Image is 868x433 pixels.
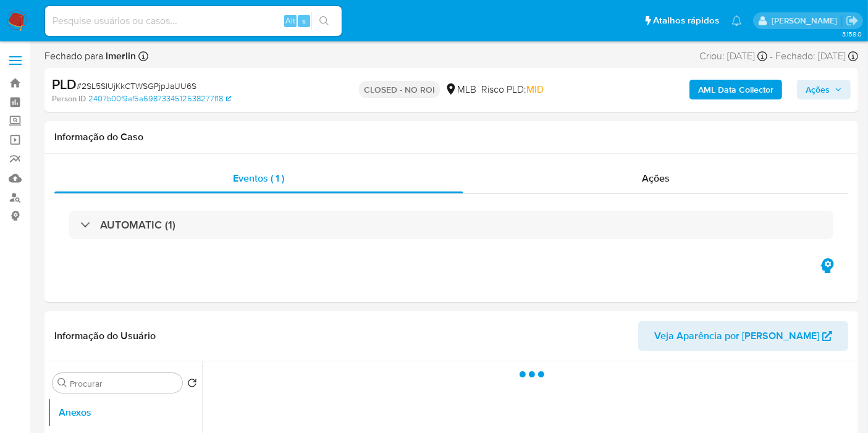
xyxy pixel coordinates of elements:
b: Person ID [52,93,86,104]
span: Ações [806,80,830,99]
span: Alt [285,15,295,27]
button: Retornar ao pedido padrão [187,378,197,392]
span: MID [526,82,544,96]
p: leticia.merlin@mercadolivre.com [772,15,841,27]
b: PLD [52,74,77,94]
button: Anexos [48,398,202,427]
h1: Informação do Usuário [54,330,156,342]
span: Ações [642,171,670,185]
div: AUTOMATIC (1) [69,211,833,239]
h1: Informação do Caso [54,131,848,143]
span: - [770,49,773,63]
button: search-icon [311,12,337,30]
div: Fechado: [DATE] [775,49,858,63]
a: 2407b00f9af5a6987334512538277f18 [88,93,231,104]
span: Eventos ( 1 ) [233,171,284,185]
span: s [302,15,306,27]
button: AML Data Collector [689,80,782,99]
a: Notificações [731,15,742,26]
button: Veja Aparência por [PERSON_NAME] [638,321,848,351]
b: AML Data Collector [698,80,773,99]
div: MLB [445,83,476,96]
b: lmerlin [103,49,136,63]
span: Risco PLD: [481,83,544,96]
h3: AUTOMATIC (1) [100,218,175,232]
button: Ações [797,80,851,99]
button: Procurar [57,378,67,388]
span: # 2SL5SIUjKkCTWSGPjpJaUU6S [77,80,196,92]
input: Procurar [70,378,177,389]
input: Pesquise usuários ou casos... [45,13,342,29]
span: Atalhos rápidos [653,14,719,27]
span: Fechado para [44,49,136,63]
div: Criou: [DATE] [699,49,767,63]
p: CLOSED - NO ROI [359,81,440,98]
a: Sair [846,14,859,27]
span: Veja Aparência por [PERSON_NAME] [654,321,819,351]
